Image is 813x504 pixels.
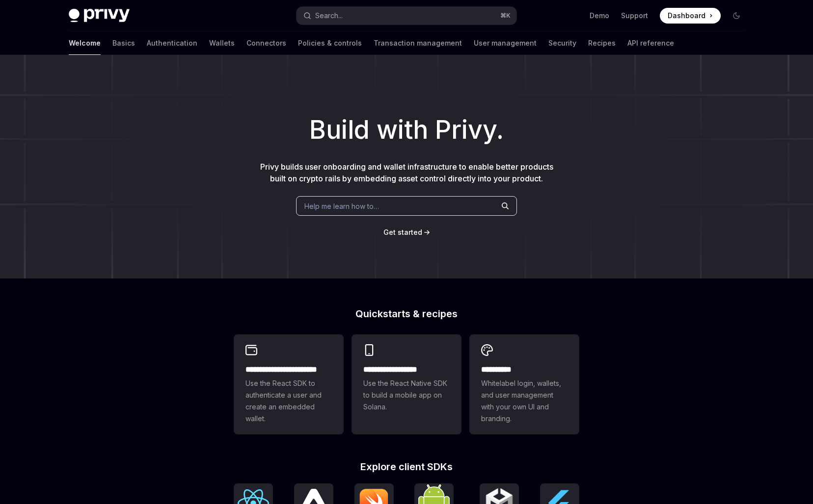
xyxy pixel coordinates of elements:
[729,8,744,24] button: Toggle dark mode
[668,11,705,21] span: Dashboard
[234,462,579,472] h2: Explore client SDKs
[374,31,462,55] a: Transaction management
[660,8,721,24] a: Dashboard
[588,31,616,55] a: Recipes
[363,378,450,413] span: Use the React Native SDK to build a mobile app on Solana.
[260,162,553,183] span: Privy builds user onboarding and wallet infrastructure to enable better products built on crypto ...
[627,31,674,55] a: API reference
[69,9,130,23] img: dark logo
[245,378,332,425] span: Use the React SDK to authenticate a user and create an embedded wallet.
[112,31,135,55] a: Basics
[304,201,379,211] span: Help me learn how to…
[246,31,286,55] a: Connectors
[481,378,568,425] span: Whitelabel login, wallets, and user management with your own UI and branding.
[474,31,537,55] a: User management
[234,309,579,319] h2: Quickstarts & recipes
[298,31,362,55] a: Policies & controls
[297,7,516,25] button: Search...⌘K
[147,31,197,55] a: Authentication
[469,334,579,434] a: **** *****Whitelabel login, wallets, and user management with your own UI and branding.
[209,31,235,55] a: Wallets
[590,11,609,21] a: Demo
[383,227,422,237] a: Get started
[621,11,648,21] a: Support
[315,10,343,22] div: Search...
[69,31,101,55] a: Welcome
[383,228,422,236] span: Get started
[500,12,511,20] span: ⌘ K
[16,111,797,149] h1: Build with Privy.
[352,334,461,434] a: **** **** **** ***Use the React Native SDK to build a mobile app on Solana.
[548,31,576,55] a: Security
